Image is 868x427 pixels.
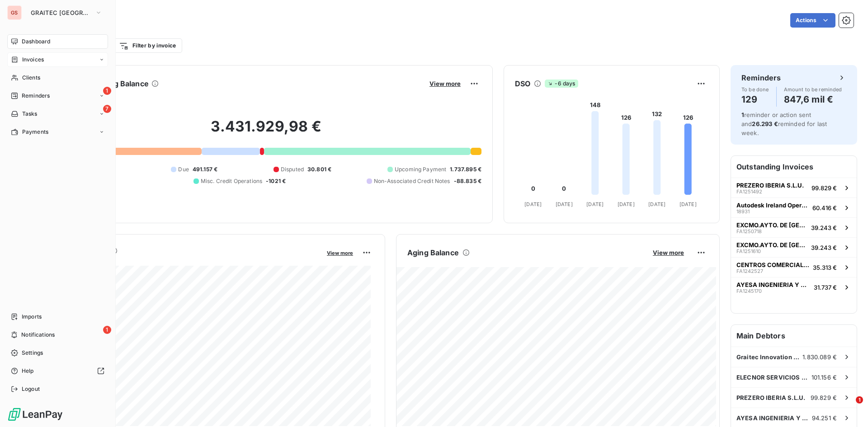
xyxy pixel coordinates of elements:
span: 1 [856,396,863,404]
span: AYESA INGENIERIA Y ARQUITECTURA S.A. [736,414,812,422]
button: EXCMO.AYTO. DE [GEOGRAPHIC_DATA]FA125161039.243 € [731,237,857,257]
span: FA1250718 [736,229,762,234]
span: 18931 [736,209,750,214]
h2: 3.431.929,98 € [51,117,481,145]
h4: 847,6 mil € [784,92,842,107]
span: 1.830.089 € [802,353,837,361]
button: Autodesk Ireland Operations [GEOGRAPHIC_DATA]1893160.416 € [731,197,857,217]
span: FA1245170 [736,288,762,294]
span: Upcoming Payment [395,165,446,174]
button: View more [650,249,687,257]
span: Invoices [22,56,44,64]
span: -6 days [545,80,578,88]
span: ELECNOR SERVICIOS Y PROYECTOS,S.A.U. [736,374,811,381]
span: To be done [741,87,769,92]
h6: Main Debtors [731,325,857,347]
button: AYESA INGENIERIA Y ARQUITECTURA S.A.FA124517031.737 € [731,277,857,297]
span: Imports [22,313,42,321]
span: GRAITEC [GEOGRAPHIC_DATA] [31,9,91,16]
h6: DSO [515,78,530,89]
span: 7 [103,105,111,113]
button: Actions [790,13,835,28]
h6: Aging Balance [407,247,459,258]
iframe: Intercom live chat [837,396,859,418]
span: CENTROS COMERCIALES CARREFOUR SA [736,261,809,268]
span: Non-Associated Credit Notes [374,177,450,185]
span: View more [327,250,353,256]
span: reminder or action sent and reminded for last week. [741,111,827,136]
button: Filter by invoice [113,38,182,53]
span: Due [178,165,189,174]
span: 99.829 € [811,394,837,401]
span: Tasks [22,110,38,118]
button: View more [427,80,463,88]
a: Help [7,364,108,378]
span: PREZERO IBERIA S.L.U. [736,182,804,189]
span: 99.829 € [811,184,837,192]
span: 1 [103,326,111,334]
span: FA1251492 [736,189,762,194]
button: PREZERO IBERIA S.L.U.FA125149299.829 € [731,178,857,197]
span: Help [22,367,34,375]
span: 94.251 € [812,414,837,422]
span: PREZERO IBERIA S.L.U. [736,394,805,401]
span: 39.243 € [811,224,837,231]
span: Monthly Revenue [51,256,321,266]
tspan: [DATE] [524,201,542,207]
span: Notifications [21,331,55,339]
tspan: [DATE] [618,201,635,207]
span: Disputed [281,165,304,174]
span: Logout [22,385,40,393]
span: 1.737.895 € [450,165,481,174]
span: Amount to be reminded [784,87,842,92]
img: Logo LeanPay [7,407,63,422]
span: Reminders [22,92,50,100]
h6: Outstanding Invoices [731,156,857,178]
span: View more [429,80,461,87]
span: 39.243 € [811,244,837,251]
span: 26.293 € [752,120,778,127]
span: Autodesk Ireland Operations [GEOGRAPHIC_DATA] [736,202,809,209]
span: Misc. Credit Operations [201,177,262,185]
div: GS [7,5,22,20]
span: View more [653,249,684,256]
span: 31.737 € [814,284,837,291]
span: 30.801 € [307,165,331,174]
span: 35.313 € [813,264,837,271]
tspan: [DATE] [648,201,665,207]
tspan: [DATE] [586,201,604,207]
span: 1 [741,111,744,118]
span: Settings [22,349,43,357]
span: Graitec Innovation SAS [736,353,802,361]
button: View more [324,249,356,257]
span: Clients [22,74,40,82]
span: FA1242527 [736,268,763,274]
span: -1021 € [266,177,286,185]
span: 1 [103,87,111,95]
span: Payments [22,128,48,136]
span: Dashboard [22,38,50,46]
tspan: [DATE] [556,201,573,207]
button: CENTROS COMERCIALES CARREFOUR SAFA124252735.313 € [731,257,857,277]
span: 491.157 € [193,165,217,174]
span: AYESA INGENIERIA Y ARQUITECTURA S.A. [736,281,810,288]
h6: Reminders [741,72,781,83]
span: 60.416 € [812,204,837,211]
tspan: [DATE] [679,201,697,207]
span: 101.156 € [811,374,837,381]
span: EXCMO.AYTO. DE [GEOGRAPHIC_DATA] [736,241,807,249]
h4: 129 [741,92,769,107]
span: EXCMO.AYTO. DE [GEOGRAPHIC_DATA] [736,221,807,229]
span: -88.835 € [454,177,481,185]
span: FA1251610 [736,249,761,254]
button: EXCMO.AYTO. DE [GEOGRAPHIC_DATA]FA125071839.243 € [731,217,857,237]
